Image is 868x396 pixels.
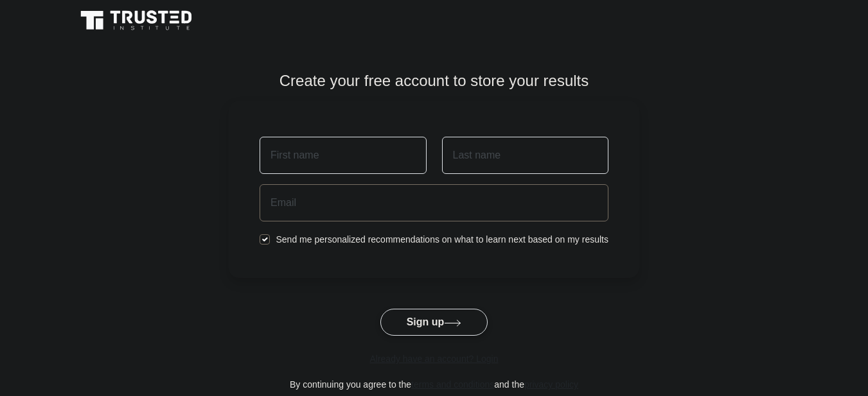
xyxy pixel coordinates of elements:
[260,184,608,221] input: Email
[260,137,426,174] input: First name
[411,379,494,390] a: terms and conditions
[380,309,488,336] button: Sign up
[229,72,639,90] h4: Create your free account to store your results
[369,354,498,364] a: Already have an account? Login
[524,379,578,390] a: privacy policy
[276,234,608,245] label: Send me personalized recommendations on what to learn next based on my results
[442,137,608,174] input: Last name
[221,377,647,392] div: By continuing you agree to the and the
